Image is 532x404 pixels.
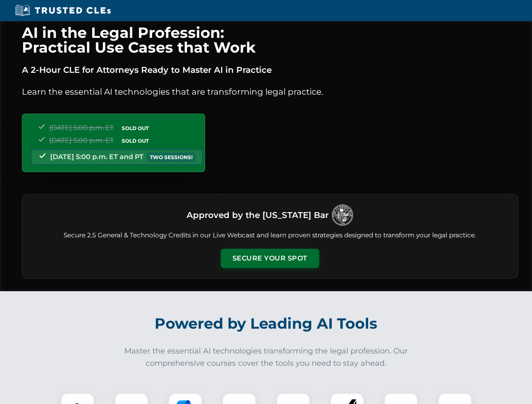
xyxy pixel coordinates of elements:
button: Secure Your Spot [221,249,319,268]
span: [DATE] 5:00 p.m. ET [49,124,114,132]
h3: Approved by the [US_STATE] Bar [187,207,329,223]
img: Trusted CLEs [13,4,113,17]
img: Logo [332,205,353,226]
span: [DATE] 5:00 p.m. ET [49,136,114,144]
h2: Powered by Leading AI Tools [33,309,500,338]
span: SOLD OUT [119,124,152,133]
h1: AI in the Legal Profession: Practical Use Cases that Work [22,25,518,55]
span: SOLD OUT [119,136,152,145]
p: Learn the essential AI technologies that are transforming legal practice. [22,85,518,98]
p: A 2-Hour CLE for Attorneys Ready to Master AI in Practice [22,63,518,77]
p: Master the essential AI technologies transforming the legal profession. Our comprehensive courses... [119,345,414,369]
p: Secure 2.5 General & Technology Credits in our Live Webcast and learn proven strategies designed ... [32,231,508,240]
